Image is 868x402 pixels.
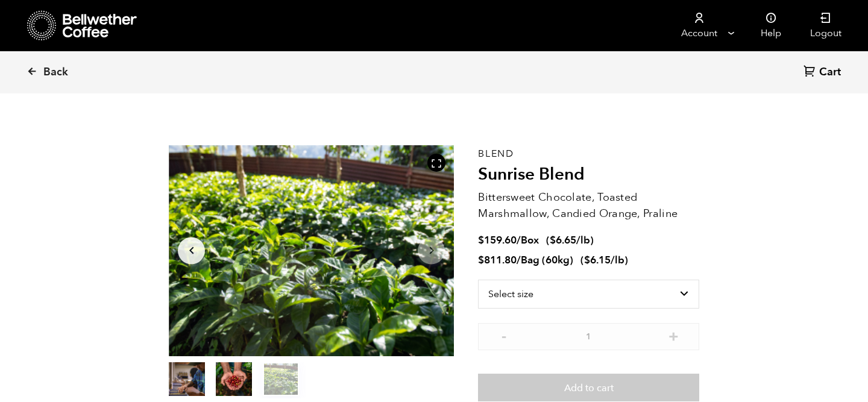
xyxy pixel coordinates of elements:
span: / [517,233,521,247]
a: Cart [804,64,844,81]
h2: Sunrise Blend [478,165,699,185]
bdi: 6.65 [550,233,576,247]
span: Back [43,65,68,80]
span: Bag (60kg) [521,253,573,267]
span: $ [584,253,590,267]
span: $ [550,233,556,247]
button: + [666,329,681,341]
span: $ [478,253,484,267]
span: $ [478,233,484,247]
button: - [496,329,511,341]
button: Add to cart [478,374,699,401]
span: / [517,253,521,267]
span: ( ) [546,233,594,247]
bdi: 6.15 [584,253,611,267]
bdi: 811.80 [478,253,517,267]
p: Bittersweet Chocolate, Toasted Marshmallow, Candied Orange, Praline [478,189,699,222]
span: Box [521,233,539,247]
span: ( ) [580,253,628,267]
span: /lb [611,253,624,267]
bdi: 159.60 [478,233,517,247]
span: /lb [576,233,590,247]
span: Cart [819,65,841,80]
